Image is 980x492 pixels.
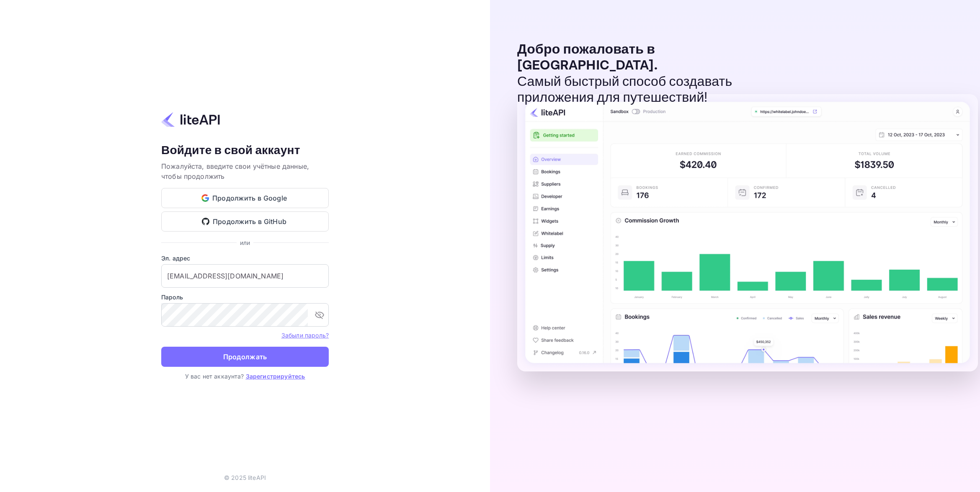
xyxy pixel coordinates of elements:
[161,144,329,158] h4: Войдите в свой аккаунт
[517,42,748,74] p: Добро пожаловать в [GEOGRAPHIC_DATA].
[161,111,220,128] img: liteapi
[161,254,329,263] label: Эл. адрес
[240,238,250,247] p: или
[311,307,328,323] button: переключить видимость пароля
[517,74,748,106] p: Самый быстрый способ создавать приложения для путешествий!
[224,473,266,482] p: © 2025 liteAPI
[161,293,329,301] label: Пароль
[161,188,329,208] button: Продолжить в Google
[161,347,329,367] button: Продолжать
[161,211,329,232] button: Продолжить в GitHub
[281,332,329,339] a: Забыли пароль?
[161,372,329,381] p: У вас нет аккаунта?
[161,264,329,288] input: Введите свой адрес электронной почты
[517,94,978,371] img: Предварительный просмотр панели управления liteAPI
[281,331,329,339] a: Забыли пароль?
[246,373,305,380] a: Зарегистрируйтесь
[161,161,329,181] p: Пожалуйста, введите свои учётные данные, чтобы продолжить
